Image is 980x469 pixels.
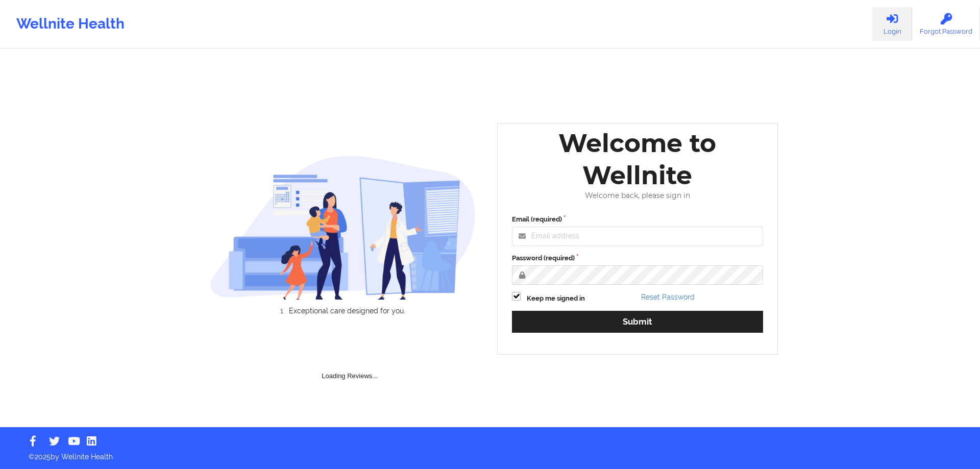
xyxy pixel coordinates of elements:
input: Email address [512,227,763,246]
label: Email (required) [512,214,763,225]
img: wellnite-auth-hero_200.c722682e.png [210,155,476,300]
label: Password (required) [512,253,763,263]
button: Submit [512,311,763,333]
a: Login [872,7,912,41]
div: Welcome back, please sign in [505,191,770,200]
div: Welcome to Wellnite [505,127,770,191]
a: Forgot Password [912,7,980,41]
label: Keep me signed in [527,293,585,304]
a: Reset Password [641,293,695,301]
p: © 2025 by Wellnite Health [21,445,959,462]
div: Loading Reviews... [210,332,491,381]
li: Exceptional care designed for you. [218,307,476,315]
